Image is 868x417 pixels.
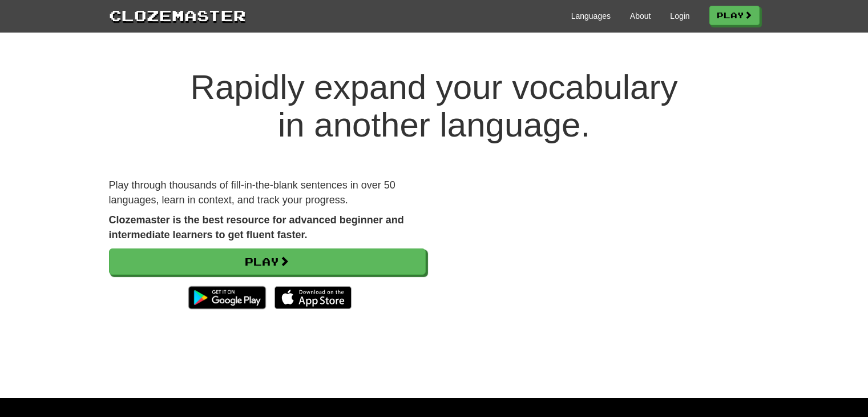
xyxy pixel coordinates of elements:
img: Get it on Google Play [183,280,271,315]
a: Play [109,248,426,275]
a: Languages [571,10,611,22]
a: Clozemaster [109,5,246,26]
a: Play [709,6,760,25]
a: About [630,10,651,22]
img: Download_on_the_App_Store_Badge_US-UK_135x40-25178aeef6eb6b83b96f5f2d004eda3bffbb37122de64afbaef7... [274,286,352,309]
strong: Clozemaster is the best resource for advanced beginner and intermediate learners to get fluent fa... [109,214,404,240]
p: Play through thousands of fill-in-the-blank sentences in over 50 languages, learn in context, and... [109,178,426,207]
a: Login [670,10,689,22]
